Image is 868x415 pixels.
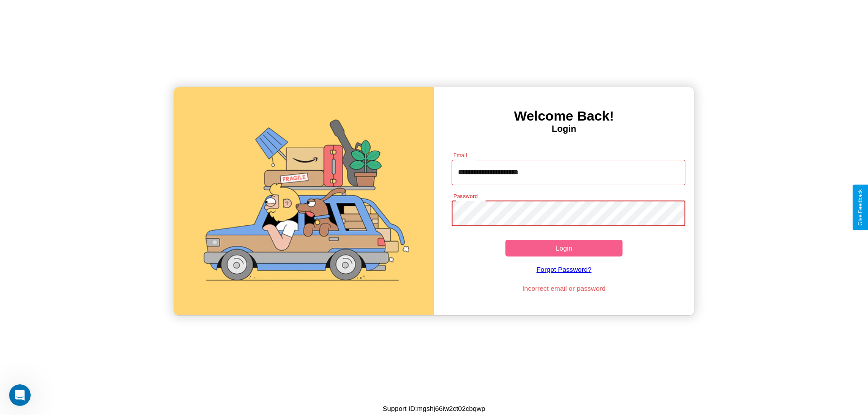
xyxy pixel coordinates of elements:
button: Login [505,240,623,256]
div: Give Feedback [857,189,863,226]
label: Email [453,151,467,159]
p: Incorrect email or password [447,282,681,294]
img: gif [174,87,434,315]
h4: Login [434,124,694,134]
iframe: Intercom live chat [9,384,31,406]
a: Forgot Password? [447,256,681,282]
h3: Welcome Back! [434,108,694,124]
label: Password [453,192,477,200]
p: Support ID: mgshj66iw2ct02cbqwp [383,402,486,415]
